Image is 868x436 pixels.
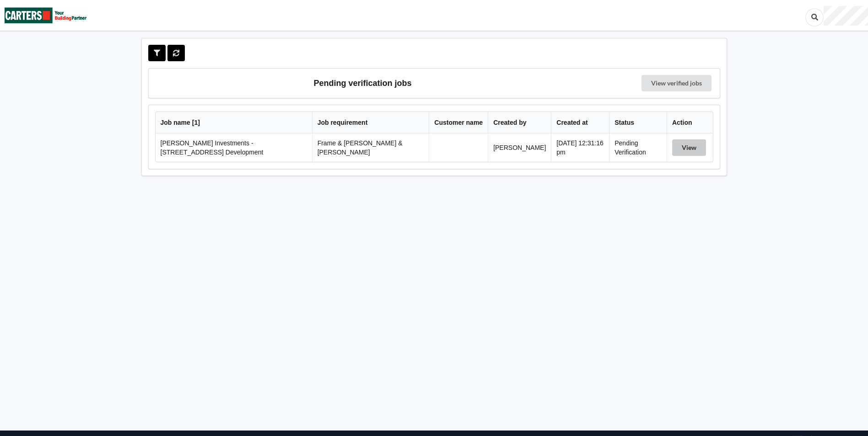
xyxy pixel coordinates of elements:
td: Pending Verification [609,133,667,162]
th: Job name [ 1 ] [156,112,312,133]
th: Job requirement [312,112,429,133]
td: [PERSON_NAME] [488,133,551,162]
th: Created by [488,112,551,133]
td: Frame & [PERSON_NAME] & [PERSON_NAME] [312,133,429,162]
th: Status [609,112,667,133]
th: Customer name [429,112,488,133]
td: [PERSON_NAME] Investments - [STREET_ADDRESS] Development [156,133,312,162]
img: Carters [5,0,87,30]
th: Action [667,112,713,133]
button: View [672,139,706,156]
a: View verified jobs [642,75,712,91]
a: View [672,144,708,151]
div: User Profile [824,6,868,26]
td: [DATE] 12:31:16 pm [551,133,609,162]
h3: Pending verification jobs [155,75,571,91]
th: Created at [551,112,609,133]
